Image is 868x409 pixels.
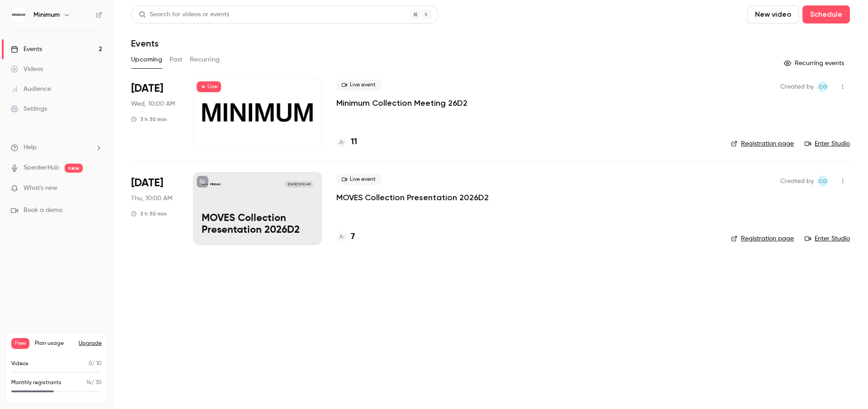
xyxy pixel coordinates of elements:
[24,143,37,152] span: Help
[11,379,61,387] p: Monthly registrants
[285,181,313,188] span: [DATE] 10:00 AM
[170,52,183,67] button: Past
[89,361,92,367] span: 0
[351,136,357,148] h4: 11
[817,176,828,187] span: Christian Oxvig
[131,81,163,96] span: [DATE]
[86,380,91,385] span: 14
[24,183,57,193] span: What's new
[210,182,221,187] p: Minimum
[131,78,179,150] div: Sep 17 Wed, 10:00 AM (Europe/Copenhagen)
[780,176,814,187] span: Created by
[731,234,794,243] a: Registration page
[802,5,850,24] button: Schedule
[79,340,102,347] button: Upgrade
[190,52,220,67] button: Recurring
[193,172,322,244] a: MOVES Collection Presentation 2026D2 Minimum[DATE] 10:00 AMMOVES Collection Presentation 2026D2
[65,164,83,173] span: new
[336,98,467,108] a: Minimum Collection Meeting 26D2
[24,206,62,215] span: Book a demo
[202,213,313,236] p: MOVES Collection Presentation 2026D2
[805,139,850,148] a: Enter Studio
[131,116,167,123] div: 3 h 30 min
[11,65,43,74] div: Videos
[131,99,175,108] span: Wed, 10:00 AM
[33,10,60,19] h6: Minimum
[11,143,102,152] li: help-dropdown-opener
[197,81,221,92] span: Live
[35,340,73,347] span: Plan usage
[336,174,381,185] span: Live event
[351,231,355,243] h4: 7
[131,210,167,217] div: 3 h 30 min
[139,10,229,19] div: Search for videos or events
[805,234,850,243] a: Enter Studio
[89,360,102,368] p: / 10
[819,81,827,92] span: CO
[11,85,51,94] div: Audience
[731,139,794,148] a: Registration page
[780,81,814,92] span: Created by
[91,184,102,193] iframe: Noticeable Trigger
[819,176,827,187] span: CO
[817,81,828,92] span: Christian Oxvig
[131,172,179,244] div: Sep 18 Thu, 10:00 AM (Europe/Copenhagen)
[11,338,29,349] span: Free
[11,8,26,22] img: Minimum
[131,176,163,190] span: [DATE]
[86,379,102,387] p: / 30
[336,80,381,90] span: Live event
[131,38,159,49] h1: Events
[336,231,355,243] a: 7
[131,52,162,67] button: Upcoming
[11,45,42,54] div: Events
[24,163,59,173] a: SpeakerHub
[11,104,47,113] div: Settings
[336,192,489,203] a: MOVES Collection Presentation 2026D2
[131,194,172,203] span: Thu, 10:00 AM
[780,56,850,71] button: Recurring events
[336,136,357,148] a: 11
[11,360,28,368] p: Videos
[747,5,799,24] button: New video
